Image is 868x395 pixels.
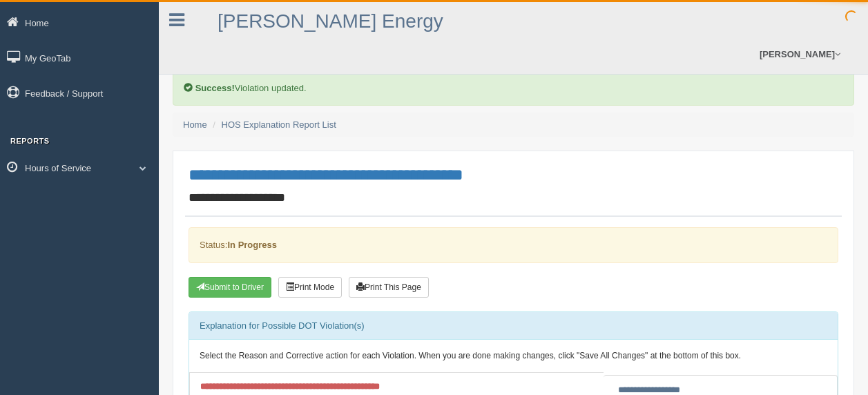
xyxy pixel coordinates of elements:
[195,83,235,93] b: Success!
[218,10,443,32] a: [PERSON_NAME] Energy
[189,277,271,298] button: Submit To Driver
[222,119,336,130] a: HOS Explanation Report List
[278,277,342,298] button: Print Mode
[189,227,838,262] div: Status:
[753,35,847,74] a: [PERSON_NAME]
[183,119,207,130] a: Home
[173,46,854,106] div: Violation updated.
[189,312,838,340] div: Explanation for Possible DOT Violation(s)
[189,340,838,373] div: Select the Reason and Corrective action for each Violation. When you are done making changes, cli...
[227,240,277,250] strong: In Progress
[349,277,429,298] button: Print This Page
